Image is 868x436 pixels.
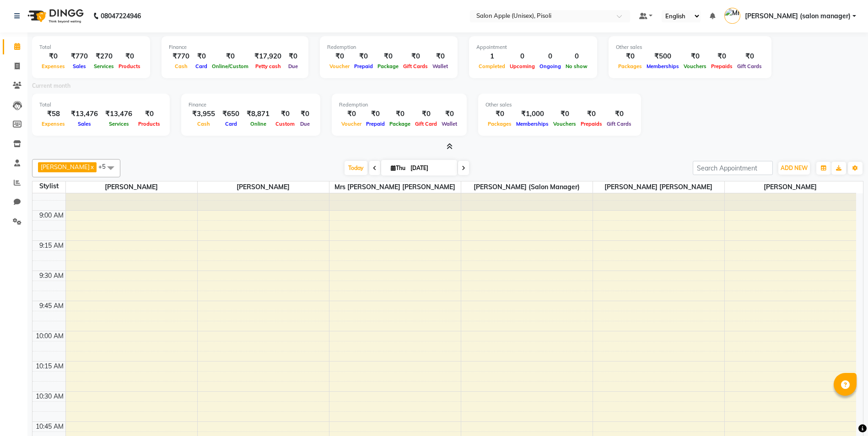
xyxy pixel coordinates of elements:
[735,51,764,62] div: ₹0
[136,121,162,127] span: Products
[724,8,740,24] img: Mrs. Poonam Bansal (salon manager)
[476,63,507,69] span: Completed
[439,109,459,119] div: ₹0
[210,63,251,69] span: Online/Custom
[329,181,461,193] span: Mrs [PERSON_NAME] [PERSON_NAME]
[401,51,430,62] div: ₹0
[75,121,93,127] span: Sales
[514,121,551,127] span: Memberships
[32,82,70,90] label: Current month
[219,109,243,119] div: ₹650
[327,43,450,51] div: Redemption
[345,161,367,175] span: Today
[327,63,352,69] span: Voucher
[273,121,297,127] span: Custom
[286,63,300,69] span: Due
[352,63,375,69] span: Prepaid
[193,51,210,62] div: ₹0
[169,43,301,51] div: Finance
[193,63,210,69] span: Card
[243,109,273,119] div: ₹8,871
[98,163,113,170] span: +5
[387,109,413,119] div: ₹0
[551,121,578,127] span: Vouchers
[327,51,352,62] div: ₹0
[725,181,857,193] span: [PERSON_NAME]
[189,101,313,109] div: Finance
[387,121,413,127] span: Package
[38,241,65,250] div: 9:15 AM
[388,165,408,171] span: Thu
[38,211,65,220] div: 9:00 AM
[297,109,313,119] div: ₹0
[578,109,604,119] div: ₹0
[39,109,67,119] div: ₹58
[461,181,593,193] span: [PERSON_NAME] (salon manager)
[92,51,116,62] div: ₹270
[173,63,190,69] span: Cash
[169,51,193,62] div: ₹770
[39,101,162,109] div: Total
[352,51,375,62] div: ₹0
[485,109,514,119] div: ₹0
[39,121,67,127] span: Expenses
[101,3,141,29] b: 08047224946
[709,51,735,62] div: ₹0
[251,51,285,62] div: ₹17,920
[90,163,94,170] a: x
[563,51,590,62] div: 0
[563,63,590,69] span: No show
[298,121,312,127] span: Due
[102,109,136,119] div: ₹13,476
[476,51,507,62] div: 1
[778,162,810,175] button: ADD NEW
[39,51,67,62] div: ₹0
[709,63,735,69] span: Prepaids
[210,51,251,62] div: ₹0
[644,51,681,62] div: ₹500
[375,51,401,62] div: ₹0
[735,63,764,69] span: Gift Cards
[485,101,634,109] div: Other sales
[339,101,459,109] div: Redemption
[364,121,387,127] span: Prepaid
[198,181,329,193] span: [PERSON_NAME]
[23,3,86,29] img: logo
[537,51,563,62] div: 0
[413,109,439,119] div: ₹0
[70,63,88,69] span: Sales
[67,51,92,62] div: ₹770
[514,109,551,119] div: ₹1,000
[34,422,65,431] div: 10:45 AM
[38,301,65,311] div: 9:45 AM
[116,51,143,62] div: ₹0
[39,63,67,69] span: Expenses
[430,63,450,69] span: Wallet
[644,63,681,69] span: Memberships
[507,63,537,69] span: Upcoming
[681,63,709,69] span: Vouchers
[339,121,364,127] span: Voucher
[430,51,450,62] div: ₹0
[507,51,537,62] div: 0
[604,121,634,127] span: Gift Cards
[745,11,851,21] span: [PERSON_NAME] (salon manager)
[195,121,212,127] span: Cash
[781,165,808,171] span: ADD NEW
[551,109,578,119] div: ₹0
[364,109,387,119] div: ₹0
[285,51,301,62] div: ₹0
[476,43,590,51] div: Appointment
[408,161,453,175] input: 2025-09-04
[116,63,143,69] span: Products
[107,121,131,127] span: Services
[34,331,65,341] div: 10:00 AM
[41,163,90,170] span: [PERSON_NAME]
[616,63,644,69] span: Packages
[92,63,116,69] span: Services
[34,392,65,401] div: 10:30 AM
[604,109,634,119] div: ₹0
[616,51,644,62] div: ₹0
[66,181,197,193] span: [PERSON_NAME]
[39,43,143,51] div: Total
